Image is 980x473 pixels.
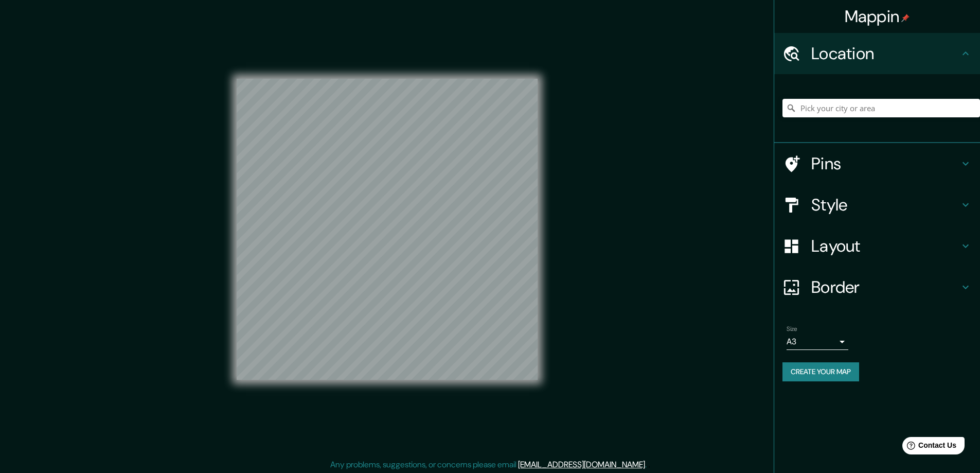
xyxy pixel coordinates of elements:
h4: Style [811,195,959,215]
input: Pick your city or area [782,99,980,117]
div: . [647,459,648,471]
div: Style [774,184,980,225]
h4: Mappin [845,6,910,27]
img: pin-icon.png [901,14,910,22]
h4: Pins [811,153,959,174]
div: A3 [787,334,848,350]
div: Location [774,33,980,74]
p: Any problems, suggestions, or concerns please email . [330,459,647,471]
div: Pins [774,143,980,184]
div: Border [774,267,980,308]
h4: Location [811,43,959,64]
label: Size [787,325,797,334]
div: . [648,459,650,471]
h4: Layout [811,236,959,256]
canvas: Map [237,79,538,380]
div: Layout [774,225,980,267]
h4: Border [811,277,959,297]
a: [EMAIL_ADDRESS][DOMAIN_NAME] [518,459,645,470]
button: Create your map [782,362,859,381]
iframe: Help widget launcher [888,433,969,462]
